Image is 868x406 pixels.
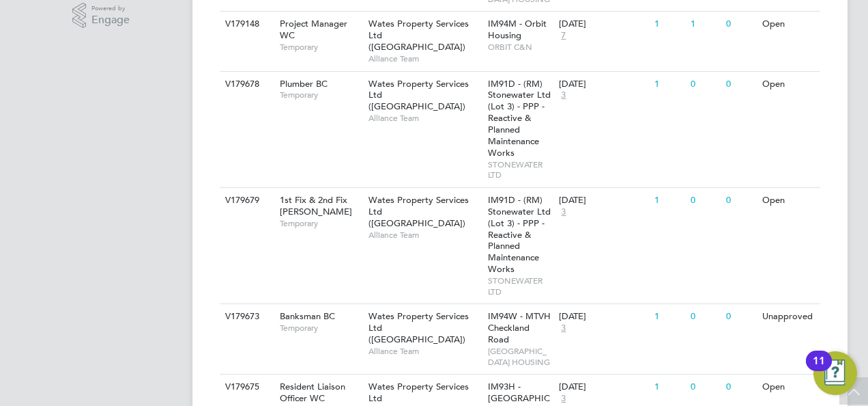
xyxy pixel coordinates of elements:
[687,188,723,213] div: 0
[687,72,723,97] div: 0
[368,346,481,357] span: Alliance Team
[368,18,469,53] span: Wates Property Services Ltd ([GEOGRAPHIC_DATA])
[222,72,270,97] div: V179678
[559,18,648,30] div: [DATE]
[368,113,481,124] span: Alliance Team
[723,72,758,97] div: 0
[368,310,469,345] span: Wates Property Services Ltd ([GEOGRAPHIC_DATA])
[723,12,758,37] div: 0
[488,42,553,53] span: ORBIT C&N
[280,194,352,217] span: 1st Fix & 2nd Fix [PERSON_NAME]
[280,90,362,100] span: Temporary
[280,310,335,322] span: Banksman BC
[651,304,686,329] div: 1
[559,311,648,323] div: [DATE]
[280,42,362,53] span: Temporary
[723,188,758,213] div: 0
[723,304,758,329] div: 0
[559,30,568,42] span: 7
[488,310,551,345] span: IM94W - MTVH Checkland Road
[559,381,648,393] div: [DATE]
[280,18,347,41] span: Project Manager WC
[91,3,130,14] span: Powered by
[222,188,270,213] div: V179679
[488,78,551,159] span: IM91D - (RM) Stonewater Ltd (Lot 3) - PPP - Reactive & Planned Maintenance Works
[222,375,270,400] div: V179675
[488,194,551,275] span: IM91D - (RM) Stonewater Ltd (Lot 3) - PPP - Reactive & Planned Maintenance Works
[759,72,818,97] div: Open
[488,275,553,297] span: STONEWATER LTD
[280,381,345,404] span: Resident Liaison Officer WC
[759,188,818,213] div: Open
[280,78,328,90] span: Plumber BC
[559,79,648,90] div: [DATE]
[368,194,469,229] span: Wates Property Services Ltd ([GEOGRAPHIC_DATA])
[651,72,686,97] div: 1
[488,18,547,41] span: IM94M - Orbit Housing
[687,304,723,329] div: 0
[280,218,362,229] span: Temporary
[759,375,818,400] div: Open
[222,12,270,37] div: V179148
[72,3,130,29] a: Powered byEngage
[651,12,686,37] div: 1
[723,375,758,400] div: 0
[759,12,818,37] div: Open
[368,230,481,241] span: Alliance Team
[488,159,553,180] span: STONEWATER LTD
[559,90,568,101] span: 3
[368,78,469,113] span: Wates Property Services Ltd ([GEOGRAPHIC_DATA])
[813,351,857,395] button: Open Resource Center, 11 new notifications
[651,188,686,213] div: 1
[91,14,130,26] span: Engage
[280,323,362,334] span: Temporary
[488,346,553,367] span: [GEOGRAPHIC_DATA] HOUSING
[222,304,270,329] div: V179673
[813,361,825,379] div: 11
[559,206,568,218] span: 3
[759,304,818,329] div: Unapproved
[559,195,648,206] div: [DATE]
[687,375,723,400] div: 0
[687,12,723,37] div: 1
[559,393,568,405] span: 3
[651,375,686,400] div: 1
[368,53,481,64] span: Alliance Team
[559,323,568,334] span: 3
